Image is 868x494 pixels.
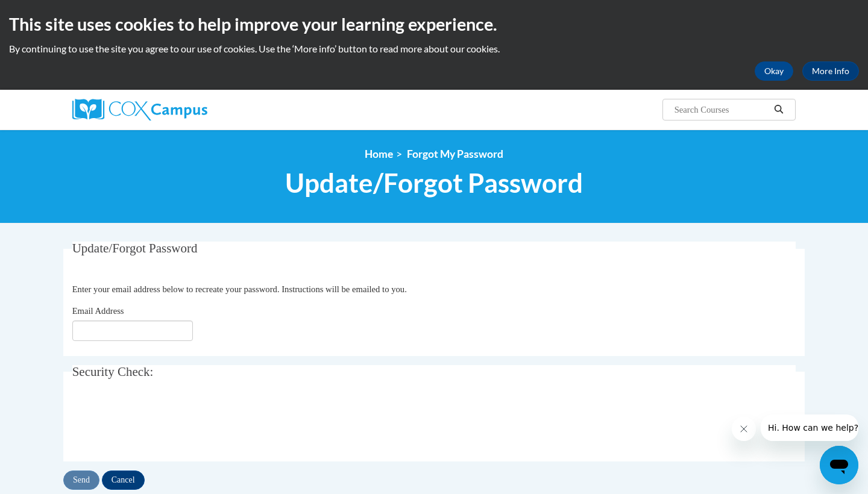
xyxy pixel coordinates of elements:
iframe: Button to launch messaging window [820,446,858,484]
iframe: reCAPTCHA [72,399,256,446]
span: Forgot My Password [407,148,503,160]
a: Cox Campus [72,99,301,120]
span: Security Check: [72,364,154,379]
input: Email [72,320,193,341]
h2: This site uses cookies to help improve your learning experience. [9,12,859,36]
input: Search Courses [673,102,770,117]
p: By continuing to use the site you agree to our use of cookies. Use the ‘More info’ button to read... [9,42,859,55]
img: Cox Campus [72,99,207,120]
span: Email Address [72,306,124,316]
input: Cancel [102,471,145,490]
a: Home [365,148,393,160]
iframe: Close message [732,417,756,441]
span: Enter your email address below to recreate your password. Instructions will be emailed to you. [72,284,407,294]
button: Okay [755,61,793,81]
button: Search [770,102,788,117]
span: Update/Forgot Password [285,167,583,199]
span: Update/Forgot Password [72,241,198,255]
iframe: Message from company [761,414,858,441]
a: More Info [802,61,859,81]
